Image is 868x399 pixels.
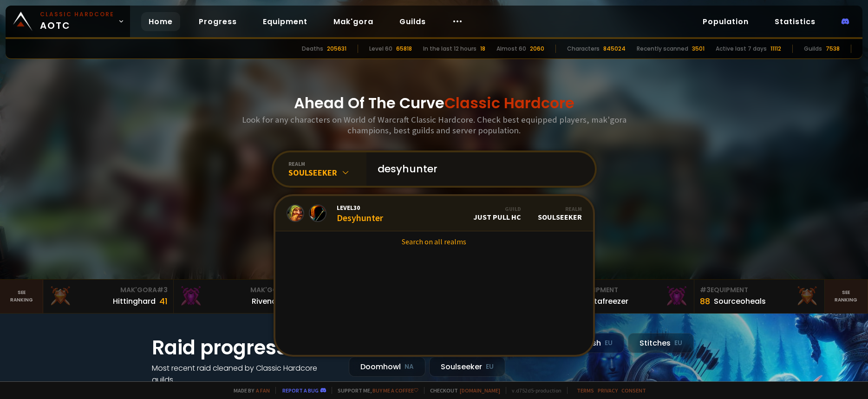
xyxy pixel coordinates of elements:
[567,45,600,53] div: Characters
[113,295,156,307] div: Hittinghard
[538,205,582,222] div: Soulseeker
[480,45,485,53] div: 18
[228,387,270,394] span: Made by
[174,280,304,313] a: Mak'Gora#2Rivench100
[288,167,366,178] div: Soulseeker
[40,10,114,33] span: AOTC
[700,285,711,294] span: # 3
[255,12,315,31] a: Equipment
[473,205,521,212] div: Guild
[564,280,694,313] a: #2Equipment88Notafreezer
[804,45,822,53] div: Guilds
[603,45,626,53] div: 845024
[302,45,323,53] div: Deaths
[767,12,823,31] a: Statistics
[294,92,574,114] h1: Ahead Of The Curve
[577,387,594,394] a: Terms
[694,280,824,313] a: #3Equipment88Sourceoheals
[538,205,582,212] div: Realm
[674,339,682,348] small: EU
[700,295,710,307] div: 88
[141,12,180,31] a: Home
[6,6,130,37] a: Classic HardcoreAOTC
[714,295,766,307] div: Sourceoheals
[826,45,840,53] div: 7538
[530,45,544,53] div: 2060
[327,45,346,53] div: 205631
[716,45,767,53] div: Active last 7 days
[429,357,505,377] div: Soulseeker
[288,160,366,167] div: realm
[282,387,319,394] a: Report a bug
[496,45,526,53] div: Almost 60
[598,387,618,394] a: Privacy
[621,387,646,394] a: Consent
[43,280,173,313] a: Mak'Gora#3Hittinghard41
[605,339,613,348] small: EU
[275,231,593,252] a: Search on all realms
[506,387,561,394] span: v. d752d5 - production
[238,114,630,136] h3: Look for any characters on World of Warcraft Classic Hardcore. Check best equipped players, mak'g...
[152,362,338,386] h4: Most recent raid cleaned by Classic Hardcore guilds
[275,196,593,231] a: Level30DesyhunterGuildJust Pull HCRealmSoulseeker
[337,203,383,223] div: Desyhunter
[392,12,433,31] a: Guilds
[405,362,414,372] small: NA
[179,285,298,295] div: Mak'Gora
[152,333,338,362] h1: Raid progress
[423,45,476,53] div: In the last 12 hours
[473,205,521,222] div: Just Pull HC
[584,295,628,307] div: Notafreezer
[256,387,270,394] a: a fan
[332,387,418,394] span: Support me,
[700,285,818,295] div: Equipment
[570,285,688,295] div: Equipment
[372,152,584,186] input: Search a character...
[770,45,781,53] div: 11112
[486,362,494,372] small: EU
[637,45,688,53] div: Recently scanned
[326,12,381,31] a: Mak'gora
[372,387,418,394] a: Buy me a coffee
[369,45,392,53] div: Level 60
[49,285,167,295] div: Mak'Gora
[424,387,500,394] span: Checkout
[252,295,281,307] div: Rivench
[191,12,244,31] a: Progress
[695,12,756,31] a: Population
[825,280,868,313] a: Seeranking
[396,45,412,53] div: 65818
[349,357,425,377] div: Doomhowl
[337,203,383,212] span: Level 30
[157,285,168,294] span: # 3
[40,10,114,19] small: Classic Hardcore
[460,387,500,394] a: [DOMAIN_NAME]
[159,295,168,307] div: 41
[692,45,705,53] div: 3501
[444,92,574,113] span: Classic Hardcore
[628,333,694,353] div: Stitches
